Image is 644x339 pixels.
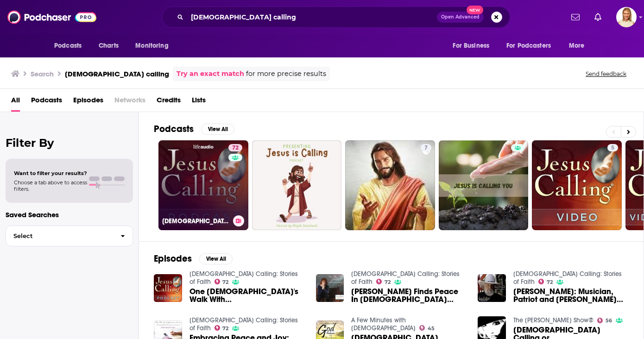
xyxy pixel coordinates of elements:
a: Episodes [73,93,103,112]
span: Choose a tab above to access filters. [14,179,87,192]
span: More [569,39,585,52]
a: 72 [215,279,229,284]
span: Monitoring [135,39,168,52]
button: Open AdvancedNew [437,12,484,23]
input: Search podcasts, credits, & more... [187,10,437,25]
span: One [DEMOGRAPHIC_DATA]'s Walk With [DEMOGRAPHIC_DATA] Calling [189,288,305,303]
h3: Search [31,69,54,78]
span: 72 [547,280,553,284]
a: Show notifications dropdown [591,9,605,25]
span: 72 [385,280,391,284]
a: Jesus Calling: Stories of Faith [351,270,460,286]
button: open menu [446,37,501,55]
button: View All [201,124,234,135]
a: A Few Minutes with God [351,316,416,332]
h3: [DEMOGRAPHIC_DATA] calling [65,69,169,78]
a: PodcastsView All [154,123,234,135]
a: Reba McEntire Finds Peace In Jesus Calling [351,288,467,303]
img: Podchaser - Follow, Share and Rate Podcasts [7,8,96,26]
button: Select [6,226,133,246]
span: 7 [424,144,428,153]
a: One Church's Walk With Jesus Calling [189,288,305,303]
span: [PERSON_NAME]: Musician, Patriot and [PERSON_NAME] Calling Reader [513,288,629,303]
span: [PERSON_NAME] Finds Peace In [DEMOGRAPHIC_DATA] Calling [351,288,467,303]
img: Reba McEntire Finds Peace In Jesus Calling [316,274,344,302]
span: Select [6,233,113,239]
a: Charlie Daniels: Musician, Patriot and Jesus Calling Reader [513,288,629,303]
button: Send feedback [583,70,629,78]
a: 72 [376,279,391,284]
h3: [DEMOGRAPHIC_DATA] Calling: Stories of Faith [162,217,229,225]
a: 45 [419,325,435,331]
a: 72 [228,144,242,151]
div: Search podcasts, credits, & more... [162,6,510,28]
a: 5 [607,144,618,151]
span: Networks [114,93,145,112]
a: 72 [538,279,553,284]
a: 56 [597,318,612,323]
span: Want to filter your results? [14,170,87,176]
button: open menu [48,37,94,55]
a: Podcasts [31,93,62,112]
span: for more precise results [246,69,326,79]
button: open menu [500,37,564,55]
h2: Filter By [6,136,133,150]
span: Podcasts [54,39,82,52]
span: 45 [428,326,435,331]
span: Open Advanced [441,15,480,19]
a: Jesus Calling: Stories of Faith [189,316,298,332]
p: Saved Searches [6,210,133,219]
button: open menu [129,37,180,55]
a: 7 [345,140,435,230]
a: 5 [532,140,622,230]
a: The Sheila Zilinsky Show® [513,316,593,324]
a: Jesus Calling: Stories of Faith [513,270,622,286]
h2: Podcasts [154,123,194,135]
a: Show notifications dropdown [568,9,583,25]
span: Charts [99,39,119,52]
button: Show profile menu [616,7,637,27]
a: 7 [421,144,431,151]
a: 72 [215,325,229,331]
button: View All [199,253,233,264]
img: Charlie Daniels: Musician, Patriot and Jesus Calling Reader [478,274,506,302]
a: 72[DEMOGRAPHIC_DATA] Calling: Stories of Faith [158,140,248,230]
a: Jesus Calling: Stories of Faith [189,270,298,286]
img: User Profile [616,7,637,27]
a: Lists [192,93,206,112]
span: 72 [222,326,228,331]
a: Charts [93,37,124,55]
a: All [11,93,20,112]
a: Credits [157,93,181,112]
h2: Episodes [154,253,192,264]
img: One Church's Walk With Jesus Calling [154,274,182,302]
span: For Podcasters [506,39,551,52]
a: Try an exact match [177,69,244,79]
span: New [467,6,483,14]
span: Logged in as leannebush [616,7,637,27]
span: 5 [611,144,614,153]
a: EpisodesView All [154,253,233,264]
span: For Business [453,39,489,52]
span: 72 [222,280,228,284]
span: 72 [232,144,239,153]
button: open menu [562,37,596,55]
span: 56 [606,319,612,323]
